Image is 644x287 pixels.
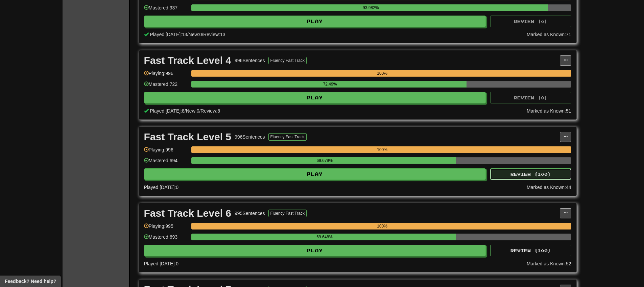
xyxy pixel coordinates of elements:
div: Marked as Known: 44 [527,184,571,191]
span: Played [DATE]: 0 [144,261,178,266]
span: / [185,108,186,114]
div: Mastered: 722 [144,81,188,92]
button: Review (0) [490,92,571,103]
span: Review: 8 [200,108,220,114]
div: 69.648% [193,234,456,240]
div: 995 Sentences [235,210,265,217]
span: New: 0 [189,32,202,37]
button: Play [144,245,486,256]
div: 100% [193,146,571,153]
span: / [187,32,189,37]
div: 996 Sentences [235,57,265,64]
div: Mastered: 693 [144,234,188,245]
button: Review (0) [490,16,571,27]
div: Fast Track Level 6 [144,208,232,218]
button: Play [144,168,486,180]
div: Marked as Known: 71 [527,31,571,38]
span: New: 0 [186,108,199,114]
button: Review (100) [490,245,571,256]
span: Played [DATE]: 0 [144,185,178,190]
div: 100% [193,70,571,77]
div: Playing: 996 [144,70,188,81]
button: Play [144,92,486,103]
button: Fluency Fast Track [268,133,307,141]
div: 72.49% [193,81,467,88]
button: Fluency Fast Track [268,57,307,64]
span: Open feedback widget [5,278,56,285]
button: Fluency Fast Track [268,210,307,217]
div: 69.679% [193,157,456,164]
div: 996 Sentences [235,134,265,140]
div: Marked as Known: 51 [527,107,571,114]
button: Play [144,16,486,27]
span: / [199,108,200,114]
div: Marked as Known: 52 [527,260,571,267]
div: Playing: 995 [144,223,188,234]
span: Review: 13 [203,32,225,37]
div: Fast Track Level 5 [144,132,232,142]
span: Played [DATE]: 13 [150,32,187,37]
div: Playing: 996 [144,146,188,158]
span: / [202,32,203,37]
div: 93.982% [193,4,548,11]
div: Fast Track Level 4 [144,55,232,66]
span: Played [DATE]: 8 [150,108,184,114]
div: Mastered: 694 [144,157,188,168]
div: Mastered: 937 [144,4,188,16]
button: Review (100) [490,168,571,180]
div: 100% [193,223,571,230]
